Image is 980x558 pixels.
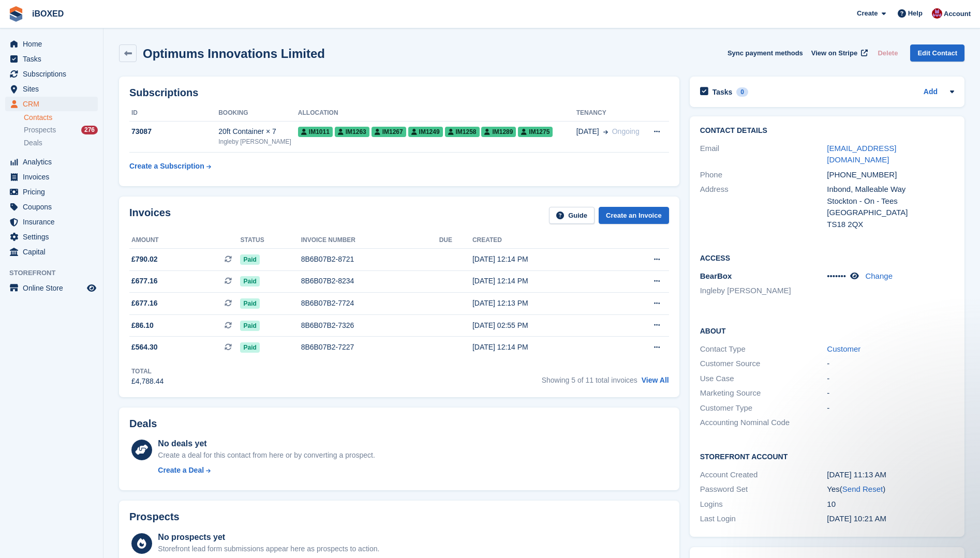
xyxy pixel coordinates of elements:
[24,125,98,135] a: Prospects 276
[85,282,98,294] a: Preview store
[9,268,103,278] span: Storefront
[131,298,158,309] span: £677.16
[131,342,158,353] span: £564.30
[840,485,885,493] span: ( )
[5,37,98,51] a: menu
[143,47,325,61] h2: Optimums Innovations Limited
[23,67,85,81] span: Subscriptions
[827,358,954,370] div: -
[240,232,301,249] th: Status
[700,143,827,166] div: Email
[240,342,259,353] span: Paid
[301,298,439,309] div: 8B6B07B2-7724
[5,245,98,259] a: menu
[700,513,827,525] div: Last Login
[5,82,98,96] a: menu
[5,215,98,229] a: menu
[23,82,85,96] span: Sites
[23,37,85,51] span: Home
[700,358,827,370] div: Customer Source
[131,320,154,331] span: £86.10
[445,127,480,137] span: IM1258
[24,125,56,135] span: Prospects
[5,52,98,66] a: menu
[932,8,942,19] img: Amanda Forder
[129,418,157,430] h2: Deals
[700,285,827,297] li: Ingleby [PERSON_NAME]
[842,485,883,493] a: Send Reset
[24,113,98,123] a: Contacts
[542,376,637,384] span: Showing 5 of 11 total invoices
[700,469,827,481] div: Account Created
[481,127,516,137] span: IM1289
[131,276,158,286] span: £677.16
[827,469,954,481] div: [DATE] 11:13 AM
[5,97,98,111] a: menu
[827,169,954,181] div: [PHONE_NUMBER]
[700,402,827,414] div: Customer Type
[5,281,98,295] a: menu
[372,127,406,137] span: IM1267
[218,105,298,122] th: Booking
[827,184,954,195] div: Inbond, Malleable Way
[129,161,204,172] div: Create a Subscription
[129,511,180,523] h2: Prospects
[129,87,669,99] h2: Subscriptions
[301,342,439,353] div: 8B6B07B2-7227
[700,252,954,263] h2: Access
[700,343,827,355] div: Contact Type
[576,126,599,137] span: [DATE]
[158,465,204,476] div: Create a Deal
[472,276,614,286] div: [DATE] 12:14 PM
[5,155,98,169] a: menu
[700,417,827,429] div: Accounting Nominal Code
[827,373,954,385] div: -
[924,86,938,98] a: Add
[81,126,98,134] div: 276
[700,184,827,230] div: Address
[23,52,85,66] span: Tasks
[700,373,827,385] div: Use Case
[240,276,259,286] span: Paid
[8,6,24,22] img: stora-icon-8386f47178a22dfd0bd8f6a31ec36ba5ce8667c1dd55bd0f319d3a0aa187defe.svg
[472,298,614,309] div: [DATE] 12:13 PM
[301,320,439,331] div: 8B6B07B2-7326
[700,169,827,181] div: Phone
[807,44,870,62] a: View on Stripe
[827,402,954,414] div: -
[23,230,85,244] span: Settings
[873,44,902,62] button: Delete
[472,254,614,265] div: [DATE] 12:14 PM
[129,232,240,249] th: Amount
[857,8,878,19] span: Create
[240,254,259,265] span: Paid
[727,44,803,62] button: Sync payment methods
[23,281,85,295] span: Online Store
[301,276,439,286] div: 8B6B07B2-8234
[472,232,614,249] th: Created
[700,451,954,461] h2: Storefront Account
[944,9,971,19] span: Account
[549,207,595,224] a: Guide
[129,207,171,224] h2: Invoices
[335,127,369,137] span: IM1263
[158,438,375,450] div: No deals yet
[23,97,85,111] span: CRM
[218,137,298,146] div: Ingleby [PERSON_NAME]
[158,544,379,554] div: Storefront lead form submissions appear here as prospects to action.
[298,127,333,137] span: IM1011
[827,219,954,231] div: TS18 2QX
[23,170,85,184] span: Invoices
[700,127,954,135] h2: Contact Details
[24,138,98,148] a: Deals
[5,200,98,214] a: menu
[736,87,748,97] div: 0
[599,207,669,224] a: Create an Invoice
[23,185,85,199] span: Pricing
[129,105,218,122] th: ID
[131,254,158,265] span: £790.02
[5,170,98,184] a: menu
[642,376,669,384] a: View All
[240,321,259,331] span: Paid
[827,195,954,207] div: Stockton - On - Tees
